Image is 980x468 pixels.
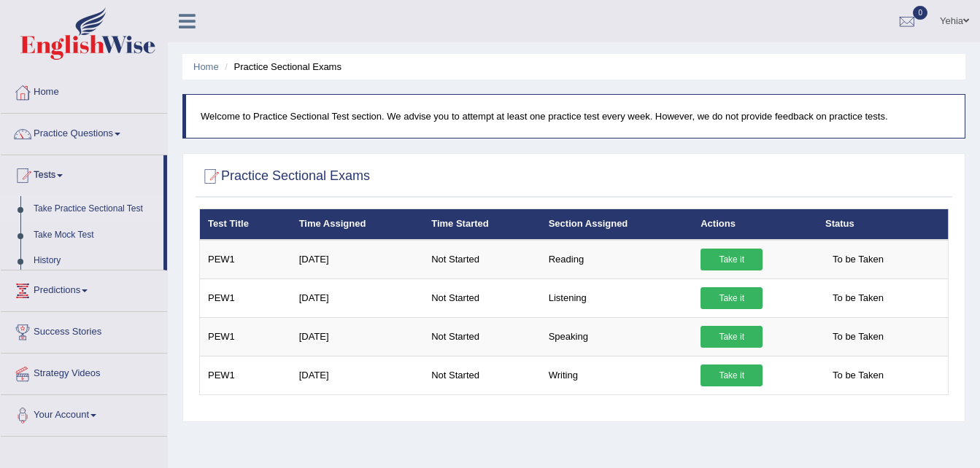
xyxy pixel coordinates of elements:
a: Take it [701,287,763,309]
span: To be Taken [825,364,891,386]
td: [DATE] [291,278,424,317]
td: Not Started [423,356,540,394]
span: To be Taken [825,287,891,309]
td: Speaking [541,317,693,356]
a: Take it [701,364,763,386]
h2: Practice Sectional Exams [199,165,370,187]
p: Welcome to Practice Sectional Test section. We advise you to attempt at least one practice test e... [201,109,950,123]
a: Predictions [1,270,167,307]
li: Practice Sectional Exams [221,60,342,74]
a: Practice Questions [1,114,167,150]
td: Reading [541,240,693,279]
a: Success Stories [1,312,167,348]
td: Not Started [423,278,540,317]
span: To be Taken [825,249,891,270]
td: Writing [541,356,693,394]
td: PEW1 [200,317,291,356]
th: Time Assigned [291,209,424,240]
span: 0 [913,6,927,20]
th: Time Started [423,209,540,240]
th: Test Title [200,209,291,240]
td: Not Started [423,317,540,356]
td: [DATE] [291,317,424,356]
a: Take it [701,326,763,348]
span: To be Taken [825,326,891,348]
td: PEW1 [200,278,291,317]
td: [DATE] [291,240,424,279]
a: Tests [1,155,163,192]
a: History [27,248,163,274]
td: [DATE] [291,356,424,394]
th: Section Assigned [541,209,693,240]
a: Take Practice Sectional Test [27,196,163,222]
a: Take Mock Test [27,222,163,249]
td: Listening [541,278,693,317]
td: Not Started [423,240,540,279]
a: Home [193,61,219,72]
a: Your Account [1,395,167,432]
td: PEW1 [200,240,291,279]
th: Status [817,209,948,240]
th: Actions [692,209,817,240]
a: Home [1,72,167,109]
a: Take it [701,249,763,270]
a: Strategy Videos [1,354,167,390]
td: PEW1 [200,356,291,394]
